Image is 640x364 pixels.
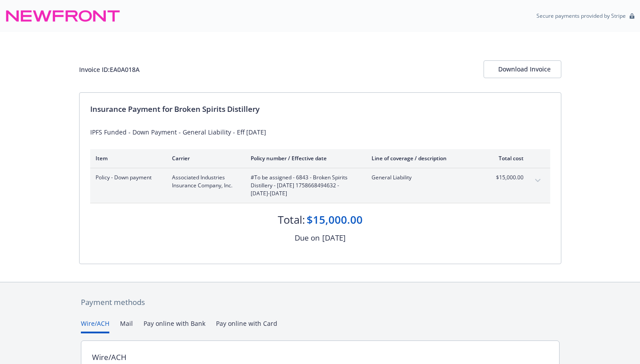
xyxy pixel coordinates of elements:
div: Insurance Payment for Broken Spirits Distillery [90,103,550,115]
span: $15,000.00 [490,174,524,182]
div: Line of coverage / description [372,154,476,162]
div: Carrier [172,154,236,162]
span: Associated Industries Insurance Company, Inc. [172,174,236,190]
button: Pay online with Card [216,319,277,333]
div: Policy number / Effective date [251,154,357,162]
button: Download Invoice [484,60,561,78]
div: Download Invoice [498,61,547,78]
div: Policy - Down paymentAssociated Industries Insurance Company, Inc.#To be assigned - 6843 - Broken... [90,168,550,203]
span: General Liability [372,174,476,182]
div: [DATE] [322,232,346,244]
button: Pay online with Bank [144,319,205,333]
button: Mail [120,319,133,333]
div: Total: [278,212,305,227]
div: Payment methods [81,297,560,308]
div: Invoice ID: EA0A018A [79,65,140,74]
p: Secure payments provided by Stripe [536,12,626,20]
span: #To be assigned - 6843 - Broken Spirits Distillery - [DATE] 1758668494632 - [DATE]-[DATE] [251,174,357,198]
div: Due on [295,232,320,244]
button: Wire/ACH [81,319,109,333]
button: expand content [531,174,545,188]
div: IPFS Funded - Down Payment - General Liability - Eff [DATE] [90,127,550,137]
div: Total cost [490,154,524,162]
div: Item [96,154,158,162]
span: Policy - Down payment [96,174,158,182]
div: $15,000.00 [307,212,363,227]
div: Wire/ACH [92,352,127,363]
